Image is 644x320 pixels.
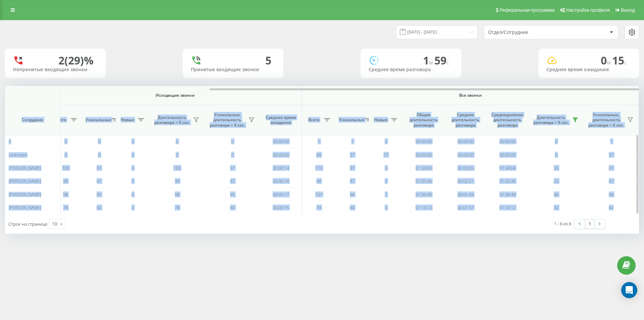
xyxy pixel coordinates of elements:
td: 00:01:43 [444,188,486,201]
span: 47 [230,178,235,184]
span: 1 [351,138,354,144]
span: 0 [98,152,100,158]
td: 01:34:04 [486,162,528,175]
span: 37 [609,152,613,158]
span: 60 [97,204,101,211]
span: 109 [62,165,69,171]
td: 00:01:57 [444,201,486,214]
td: 00:02:05 [444,162,486,175]
span: [PERSON_NAME] [9,191,41,197]
td: 01:05:46 [402,175,444,188]
span: 60 [230,204,235,211]
span: 0 [385,178,387,184]
td: 00:00:00 [486,135,528,148]
div: Непринятые входящие звонки [13,67,98,73]
span: 0 [98,138,100,144]
span: 2 [385,191,387,197]
span: Unknown [9,152,28,158]
span: м [429,59,434,66]
span: Выход [621,7,635,13]
span: 0 [176,138,178,144]
span: 59 [434,53,449,67]
td: 01:34:04 [402,162,444,175]
td: 01:05:46 [486,175,528,188]
div: Среднее время разговора [369,67,453,73]
td: 00:00:00 [260,135,302,148]
span: 46 [554,191,558,197]
span: 0 [601,53,612,67]
span: 0 [9,138,11,144]
span: 98 [175,191,179,197]
div: Отдел/Сотрудник [488,30,568,35]
span: 78 [63,204,68,211]
span: Все звонки [322,93,619,98]
span: 49 [175,178,179,184]
div: 1 - 6 из 6 [554,220,571,227]
span: [PERSON_NAME] [9,165,41,171]
div: 10 [52,221,57,227]
span: Средняя длительность разговора [449,112,481,128]
span: 60 [350,204,355,211]
span: 0 [231,152,233,158]
span: 78 [175,204,179,211]
span: 95 [230,191,235,197]
span: 97 [609,165,613,171]
span: 0 [555,138,557,144]
span: 47 [97,178,101,184]
span: 0 [385,138,387,144]
span: 0 [131,165,134,171]
span: 0 [231,138,233,144]
span: 0 [131,191,134,197]
span: м [607,59,612,66]
span: 37 [350,152,355,158]
span: 0 [131,152,134,158]
span: Уникальные [339,117,363,123]
span: 97 [97,165,101,171]
span: 49 [316,178,321,184]
span: Уникальные, длительность разговора > Х сек. [587,112,625,128]
td: 00:00:15 [260,201,302,214]
span: Уникальные, длительность разговора > Х сек. [208,112,247,128]
span: 0 [555,152,557,158]
span: 47 [609,178,613,184]
td: 00:00:00 [444,148,486,161]
span: [PERSON_NAME] [9,178,41,184]
span: 109 [173,165,180,171]
span: 35 [554,165,558,171]
span: 0 [176,152,178,158]
td: 01:14:12 [402,201,444,214]
span: Общая длительность разговора [408,112,439,128]
span: 0 [131,178,134,184]
span: 32 [554,204,558,211]
span: Новые [119,117,136,123]
span: Реферальная программа [499,7,554,13]
span: Среднедневная длительность разговора [491,112,523,128]
span: 47 [350,178,355,184]
span: 60 [609,204,613,211]
span: 101 [315,191,322,197]
div: 5 [265,54,271,67]
span: 96 [350,191,355,197]
span: 0 [385,204,387,211]
span: Длительность разговора > Х сек. [532,115,570,125]
td: 01:14:12 [486,201,528,214]
span: 23 [554,178,558,184]
td: 01:39:49 [402,188,444,201]
div: 2 (29)% [58,54,94,67]
td: 00:00:17 [260,188,302,201]
span: 98 [63,191,68,197]
span: Сотрудник [11,117,54,123]
span: 0 [131,138,134,144]
span: c [624,59,627,66]
span: 1 [423,53,434,67]
span: 1 [610,138,612,144]
span: Длительность разговора > Х сек. [153,115,191,125]
span: [PERSON_NAME] [9,204,41,211]
td: 00:00:00 [402,135,444,148]
div: Open Intercom Messenger [621,282,637,298]
span: Всего [52,117,69,123]
span: 96 [609,191,613,197]
td: 00:00:00 [402,148,444,161]
span: 1 [318,138,320,144]
td: 00:00:00 [486,148,528,161]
